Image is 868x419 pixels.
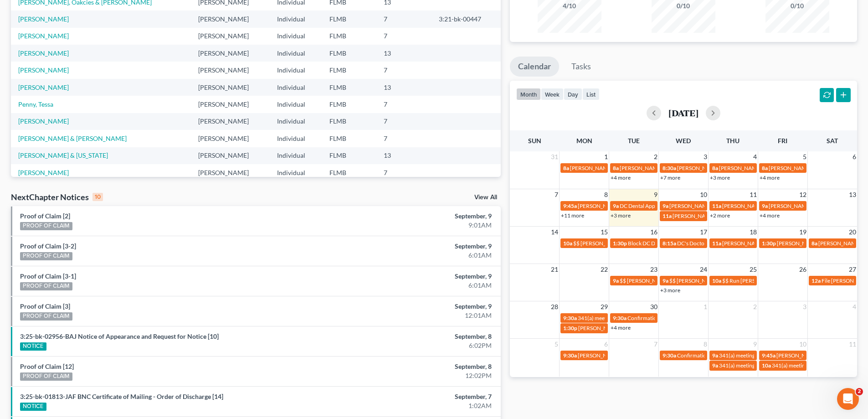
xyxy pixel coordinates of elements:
[340,371,492,380] div: 12:02PM
[620,277,703,284] span: $$ [PERSON_NAME] last payment?
[818,240,861,247] span: [PERSON_NAME]
[20,393,223,400] a: 3:25-bk-01813-JAF BNC Certificate of Mailing - Order of Discharge [14]
[528,137,541,145] span: Sun
[554,339,559,350] span: 5
[20,302,70,310] a: Proof of Claim [3]
[673,212,765,219] span: [PERSON_NAME] [PHONE_NUMBER]
[726,137,740,145] span: Thu
[712,240,721,247] span: 11a
[191,62,270,78] td: [PERSON_NAME]
[563,352,577,359] span: 9:30a
[554,189,559,200] span: 7
[772,362,860,369] span: 341(a) meeting for [PERSON_NAME]
[611,324,631,331] a: +4 more
[760,174,780,181] a: +4 more
[752,339,758,350] span: 9
[812,240,817,247] span: 8a
[270,28,322,45] td: Individual
[340,212,492,221] div: September, 9
[322,45,376,62] td: FLMB
[270,164,322,181] td: Individual
[762,352,776,359] span: 9:45a
[322,62,376,78] td: FLMB
[613,277,619,284] span: 9a
[18,100,53,108] a: Penny, Tessa
[20,242,76,250] a: Proof of Claim [3-2]
[340,251,492,260] div: 6:01AM
[760,212,780,219] a: +4 more
[20,372,72,381] div: PROOF OF CLAIM
[18,117,69,125] a: [PERSON_NAME]
[20,272,76,280] a: Proof of Claim [3-1]
[322,147,376,164] td: FLMB
[270,10,322,27] td: Individual
[719,362,807,369] span: 341(a) meeting for [PERSON_NAME]
[611,212,631,219] a: +3 more
[613,202,619,209] span: 9a
[663,212,672,219] span: 11a
[712,165,718,171] span: 8a
[677,240,763,247] span: DC's Doctors Appt - Annual Physical
[627,315,731,321] span: Confirmation hearing for [PERSON_NAME]
[376,45,431,62] td: 13
[270,45,322,62] td: Individual
[649,227,658,238] span: 16
[660,174,680,181] a: +7 more
[18,134,127,142] a: [PERSON_NAME] & [PERSON_NAME]
[765,1,829,10] div: 0/10
[712,362,718,369] span: 9a
[676,137,691,145] span: Wed
[613,315,627,321] span: 9:30a
[18,169,69,176] a: [PERSON_NAME]
[663,165,676,171] span: 8:30a
[712,277,721,284] span: 10a
[722,240,765,247] span: [PERSON_NAME]
[719,352,807,359] span: 341(a) meeting for [PERSON_NAME]
[578,202,663,209] span: [PERSON_NAME] coming in for 341
[563,325,577,331] span: 1:30p
[20,342,46,351] div: NOTICE
[376,79,431,96] td: 13
[827,137,838,145] span: Sat
[749,189,758,200] span: 11
[578,315,666,321] span: 341(a) meeting for [PERSON_NAME]
[376,164,431,181] td: 7
[856,388,863,395] span: 2
[798,339,807,350] span: 10
[802,151,807,162] span: 5
[340,242,492,251] div: September, 9
[340,272,492,281] div: September, 9
[20,282,72,290] div: PROOF OF CLAIM
[848,189,857,200] span: 13
[603,339,609,350] span: 6
[340,281,492,290] div: 6:01AM
[699,189,708,200] span: 10
[663,277,668,284] span: 9a
[541,88,564,100] button: week
[600,264,609,275] span: 22
[669,277,773,284] span: $$ [PERSON_NAME] owes a check $375.00
[550,151,559,162] span: 31
[769,202,847,209] span: [PERSON_NAME] paying $500??
[563,315,577,321] span: 9:30a
[762,202,768,209] span: 9a
[563,165,569,171] span: 8a
[191,147,270,164] td: [PERSON_NAME]
[852,151,857,162] span: 6
[677,352,781,359] span: Confirmation hearing for [PERSON_NAME]
[376,28,431,45] td: 7
[322,113,376,130] td: FLMB
[620,202,712,209] span: DC Dental Appt with [PERSON_NAME]
[340,332,492,341] div: September, 8
[376,10,431,27] td: 7
[699,227,708,238] span: 17
[663,202,668,209] span: 9a
[762,362,771,369] span: 10a
[703,151,708,162] span: 3
[653,339,658,350] span: 7
[376,113,431,130] td: 7
[778,137,787,145] span: Fri
[752,151,758,162] span: 4
[322,28,376,45] td: FLMB
[340,362,492,371] div: September, 8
